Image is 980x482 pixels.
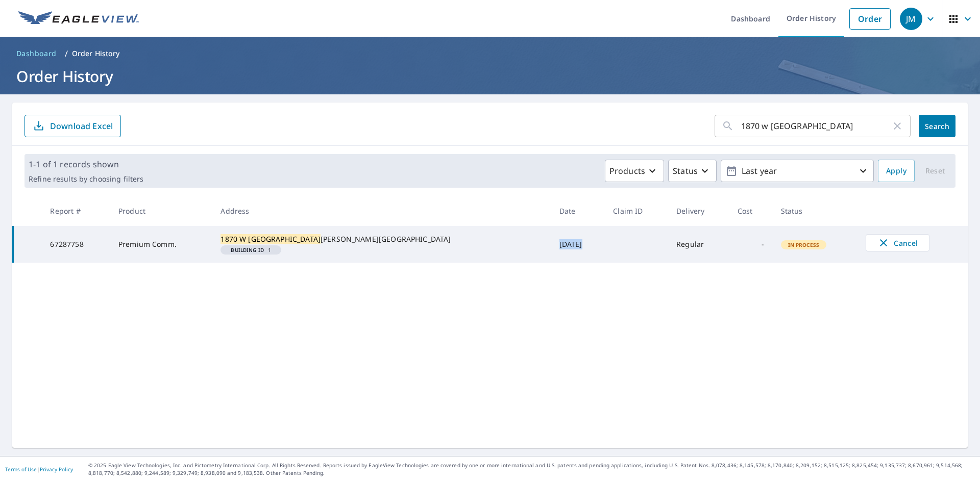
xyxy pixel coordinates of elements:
p: 1-1 of 1 records shown [29,158,143,170]
p: Order History [72,48,120,59]
button: Apply [878,160,915,182]
span: In Process [782,241,826,248]
span: Apply [886,165,906,177]
p: © 2025 Eagle View Technologies, Inc. and Pictometry International Corp. All Rights Reserved. Repo... [88,462,975,477]
em: Building ID [231,247,264,252]
input: Address, Report #, Claim ID, etc. [741,112,891,140]
th: Address [212,196,551,226]
mark: 1870 W [GEOGRAPHIC_DATA] [220,234,321,244]
div: JM [900,8,922,30]
a: Dashboard [12,45,61,62]
button: Download Excel [24,115,121,137]
button: Search [919,115,955,137]
span: Search [927,121,947,131]
td: 67287758 [42,226,110,263]
a: Order [849,8,891,30]
a: Privacy Policy [40,466,73,473]
p: Download Excel [50,120,113,132]
div: [PERSON_NAME][GEOGRAPHIC_DATA] [220,234,543,244]
button: Status [668,160,717,182]
th: Product [110,196,212,226]
nav: breadcrumb [12,45,968,62]
a: Terms of Use [5,466,37,473]
th: Report # [42,196,110,226]
th: Date [551,196,605,226]
th: Cost [729,196,773,226]
td: [DATE] [551,226,605,263]
img: EV Logo [18,11,139,27]
th: Claim ID [605,196,668,226]
button: Products [605,160,664,182]
p: | [5,466,73,472]
td: - [729,226,773,263]
td: Premium Comm. [110,226,212,263]
p: Last year [738,162,857,180]
p: Products [609,165,645,177]
button: Last year [721,160,874,182]
h1: Order History [12,66,968,87]
span: Dashboard [16,48,57,59]
p: Refine results by choosing filters [29,174,143,184]
th: Delivery [668,196,729,226]
span: 1 [225,247,277,252]
span: Cancel [876,237,919,249]
button: Cancel [866,234,929,251]
li: / [65,47,68,60]
td: Regular [668,226,729,263]
th: Status [773,196,858,226]
p: Status [673,165,698,177]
